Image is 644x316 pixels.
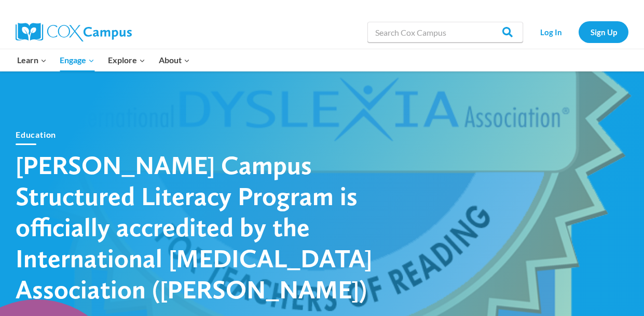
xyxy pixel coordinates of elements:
span: About [159,53,190,67]
span: Engage [60,53,94,67]
input: Search Cox Campus [367,22,523,42]
a: Education [16,130,56,139]
span: Learn [17,53,47,67]
span: Explore [108,53,145,67]
nav: Secondary Navigation [528,21,628,42]
a: Sign Up [579,21,628,42]
a: Log In [528,21,573,42]
h1: [PERSON_NAME] Campus Structured Literacy Program is officially accredited by the International [M... [16,149,379,305]
nav: Primary Navigation [10,49,196,71]
img: Cox Campus [16,23,132,41]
